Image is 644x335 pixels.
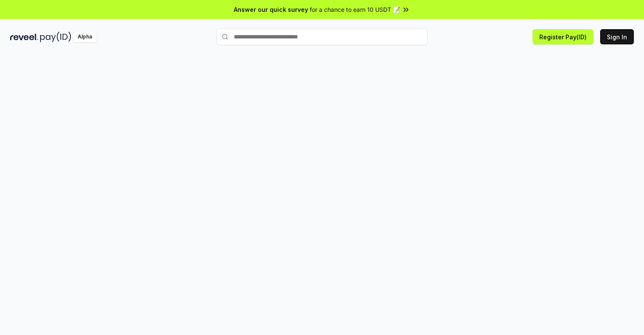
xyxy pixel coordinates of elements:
[10,32,38,42] img: reveel_dark
[40,32,71,42] img: pay_id
[73,32,97,42] div: Alpha
[533,29,593,44] button: Register Pay(ID)
[310,5,400,14] span: for a chance to earn 10 USDT 📝
[234,5,308,14] span: Answer our quick survey
[600,29,634,44] button: Sign In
